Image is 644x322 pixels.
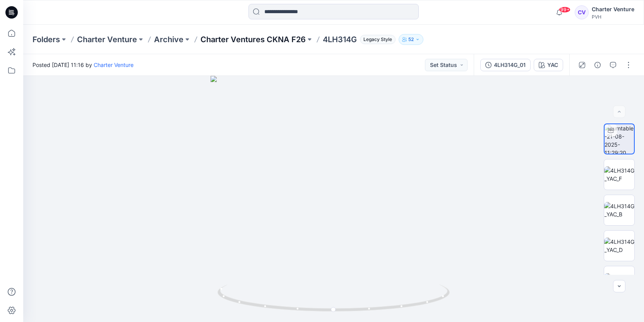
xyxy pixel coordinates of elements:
div: YAC [547,61,558,69]
button: 4LH314G_01 [480,59,531,71]
span: 99+ [559,7,570,13]
a: Charter Venture [94,62,134,68]
img: 4LH314G_YAC_B [604,202,634,218]
button: YAC [534,59,563,71]
img: 4LH314G_YAC_D [604,238,634,254]
div: Charter Venture [592,5,634,14]
p: 4LH314G [323,34,357,45]
button: Details [591,59,604,71]
span: Posted [DATE] 11:16 by [33,61,134,69]
span: Legacy Style [360,35,396,44]
div: CV [575,5,589,19]
img: 4LH314G_YAC_D2 [604,273,634,289]
a: Folders [33,34,60,45]
p: 52 [408,35,414,44]
a: Archive [154,34,183,45]
img: 4LH314G_YAC_F [604,166,634,183]
a: Charter Ventures CKNA F26 [200,34,306,45]
a: Charter Venture [77,34,137,45]
button: Legacy Style [357,34,396,45]
img: turntable-21-08-2025-11:29:20 [605,124,634,154]
div: PVH [592,14,634,20]
button: 52 [399,34,423,45]
div: 4LH314G_01 [494,61,526,69]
